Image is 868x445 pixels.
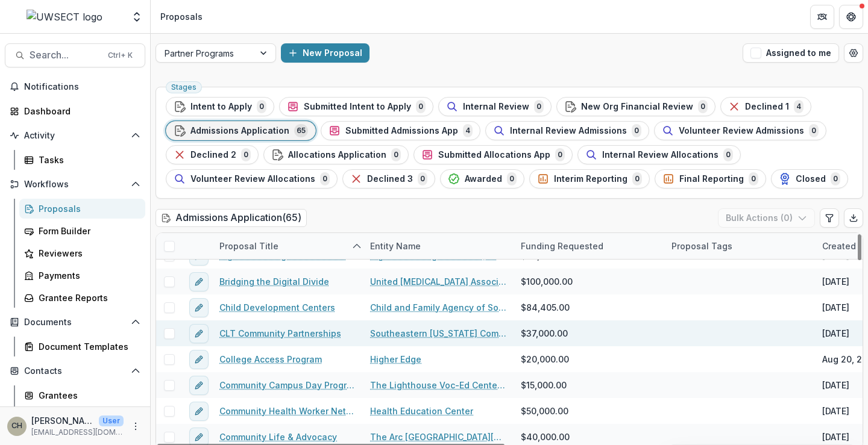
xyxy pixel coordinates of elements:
button: edit [189,298,209,317]
a: Reviewers [19,243,145,263]
div: [DATE] [822,379,849,391]
div: Carli Herz [11,422,22,430]
div: Reviewers [39,247,136,260]
a: The Arc [GEOGRAPHIC_DATA][US_STATE] [370,431,506,443]
div: Tasks [39,154,136,166]
span: Allocations Application [288,150,386,160]
span: Stages [171,83,197,92]
span: 0 [391,148,401,161]
span: 0 [418,172,427,185]
button: edit [189,402,209,421]
span: 0 [555,148,565,161]
a: The Lighthouse Voc-Ed Center Inc. [370,379,506,391]
div: Proposals [160,10,203,23]
div: Grantees [39,389,136,402]
button: Awarded0 [440,169,524,188]
span: Internal Review Allocations [602,150,719,160]
span: 4 [463,124,473,137]
span: $37,000.00 [521,327,568,340]
span: 0 [241,148,251,161]
button: Volunteer Review Admissions0 [654,121,826,140]
button: Get Help [839,5,863,29]
span: 0 [723,148,733,161]
a: Southeastern [US_STATE] Community Land Trust [370,327,506,340]
button: Bulk Actions (0) [718,208,815,228]
button: Edit table settings [820,208,839,228]
button: New Org Financial Review0 [556,97,715,116]
button: edit [189,376,209,395]
div: Dashboard [24,105,136,117]
div: [DATE] [822,327,849,340]
a: Higher Edge [370,353,421,366]
p: [PERSON_NAME] [31,414,94,427]
button: Internal Review0 [438,97,552,116]
a: Grantee Reports [19,288,145,308]
button: Submitted Allocations App0 [414,145,573,164]
button: Open Documents [5,313,145,332]
button: Open Workflows [5,175,145,194]
a: Child and Family Agency of Southeastern [US_STATE] [370,301,506,314]
span: Awarded [465,174,502,184]
button: Declined 14 [720,97,811,116]
nav: breadcrumb [156,8,207,25]
span: Search... [30,49,101,61]
span: Interim Reporting [554,174,627,184]
span: Documents [24,317,126,328]
span: $50,000.00 [521,405,568,417]
div: Grantee Reports [39,291,136,304]
a: Grantees [19,385,145,405]
button: Assigned to me [743,43,839,63]
a: Dashboard [5,101,145,121]
span: Final Reporting [679,174,744,184]
img: UWSECT logo [27,10,102,24]
button: Open Contacts [5,361,145,381]
div: Payments [39,269,136,282]
div: Proposal Title [212,233,363,259]
span: 0 [534,100,544,113]
a: Tasks [19,150,145,170]
svg: sorted ascending [352,241,362,251]
div: Entity Name [363,233,514,259]
a: Child Development Centers [219,301,335,314]
div: Funding Requested [514,240,611,252]
div: Funding Requested [514,233,664,259]
span: Volunteer Review Allocations [190,174,315,184]
button: Open Activity [5,126,145,145]
span: Submitted Intent to Apply [304,102,411,112]
button: Submitted Admissions App4 [321,121,480,140]
div: Proposal Tags [664,233,815,259]
span: 0 [749,172,758,185]
a: Payments [19,266,145,285]
span: 0 [507,172,517,185]
button: Admissions Application65 [166,121,316,140]
span: Activity [24,131,126,141]
span: 65 [294,124,308,137]
button: Declined 20 [166,145,259,164]
span: Declined 3 [367,174,413,184]
span: Closed [796,174,826,184]
span: $100,000.00 [521,275,573,288]
span: Volunteer Review Admissions [679,126,804,136]
span: Admissions Application [190,126,289,136]
span: Declined 2 [190,150,236,160]
a: Community Life & Advocacy [219,431,337,443]
span: Contacts [24,366,126,376]
span: $40,000.00 [521,431,570,443]
div: [DATE] [822,405,849,417]
a: CLT Community Partnerships [219,327,341,340]
span: 0 [632,172,642,185]
a: Form Builder [19,221,145,241]
a: Community Health Worker Network [219,405,356,417]
span: $15,000.00 [521,379,567,391]
div: Proposal Title [212,240,286,252]
a: United [MEDICAL_DATA] Association of Eastern [US_STATE] Inc. [370,275,506,288]
div: Proposals [39,202,136,215]
button: More [128,419,143,434]
div: Form Builder [39,225,136,237]
button: Internal Review Allocations0 [577,145,741,164]
span: $84,405.00 [521,301,570,314]
a: Community Campus Day Program [219,379,356,391]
